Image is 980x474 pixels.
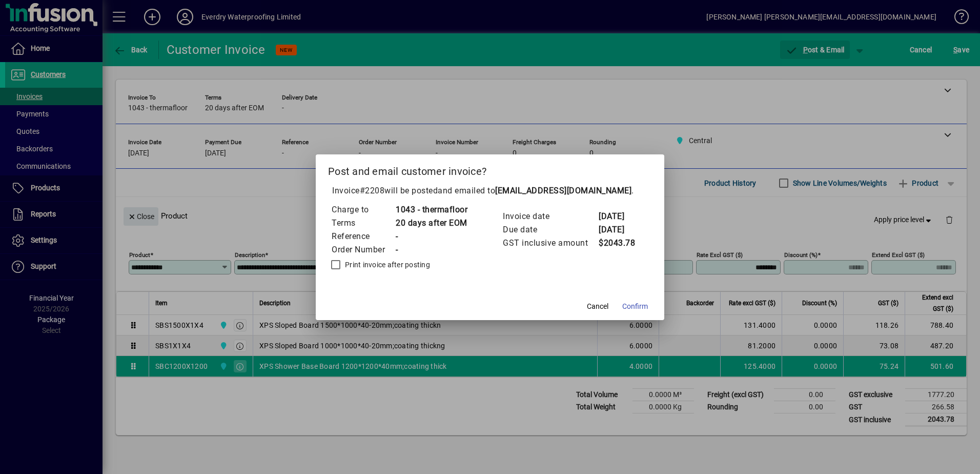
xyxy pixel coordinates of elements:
[395,243,467,256] td: -
[502,223,598,236] td: Due date
[598,236,639,250] td: $2043.78
[331,203,395,216] td: Charge to
[581,298,614,316] button: Cancel
[316,154,664,184] h2: Post and email customer invoice?
[360,186,385,195] span: #2208
[598,223,639,236] td: [DATE]
[622,301,648,312] span: Confirm
[331,230,395,243] td: Reference
[502,236,598,250] td: GST inclusive amount
[495,186,631,195] b: [EMAIL_ADDRESS][DOMAIN_NAME]
[395,216,467,230] td: 20 days after EOM
[331,243,395,256] td: Order Number
[598,210,639,223] td: [DATE]
[618,298,652,316] button: Confirm
[395,203,467,216] td: 1043 - thermafloor
[395,230,467,243] td: -
[328,185,652,197] p: Invoice will be posted .
[343,260,430,270] label: Print invoice after posting
[438,186,631,195] span: and emailed to
[331,216,395,230] td: Terms
[587,301,608,312] span: Cancel
[502,210,598,223] td: Invoice date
